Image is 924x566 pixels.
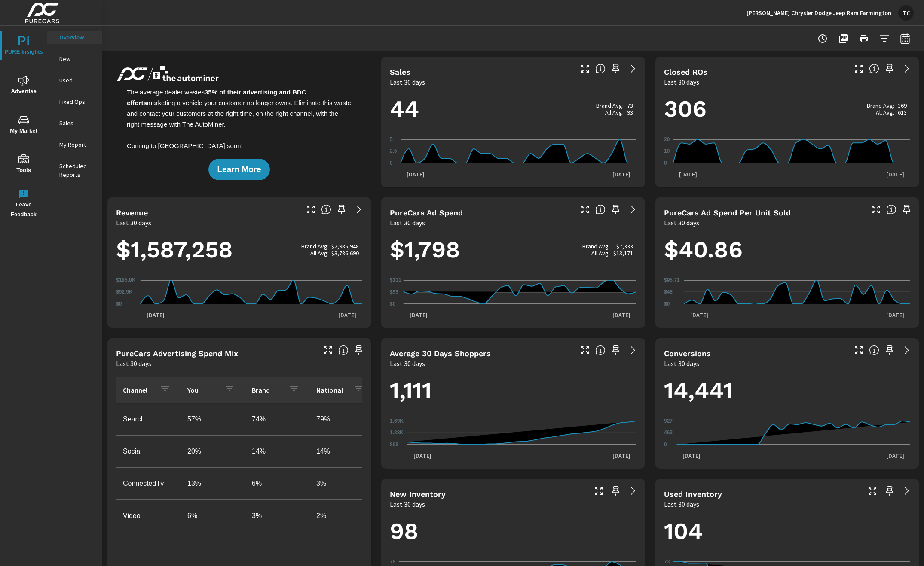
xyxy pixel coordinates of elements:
h5: Average 30 Days Shoppers [390,349,491,358]
p: 369 [898,102,907,109]
text: 20 [664,136,670,142]
span: Number of vehicles sold by the dealership over the selected date range. [Source: This data is sou... [595,64,606,74]
div: Overview [47,31,102,44]
p: $7,333 [616,243,633,250]
p: Brand [252,386,282,394]
span: PURE Insights [3,36,44,57]
p: [DATE] [880,451,910,460]
button: Make Fullscreen [852,343,866,357]
p: $3,786,690 [331,250,359,257]
td: 2% [309,505,374,527]
p: New [59,54,95,63]
text: 0 [664,160,667,166]
div: nav menu [0,26,47,223]
td: Social [116,441,181,462]
p: Last 30 days [390,358,425,369]
p: All Avg: [876,109,894,116]
p: 73 [627,102,633,109]
button: Learn More [208,159,269,180]
text: 5 [390,136,393,142]
span: Save this to your personalized report [900,203,914,216]
p: My Report [59,140,95,149]
div: Fixed Ops [47,95,102,108]
text: 868 [390,442,398,448]
span: Save this to your personalized report [609,484,623,498]
p: Last 30 days [390,499,425,509]
span: Advertise [3,76,44,97]
td: 3% [309,473,374,494]
td: 6% [245,473,309,494]
p: Last 30 days [664,358,699,369]
h5: Conversions [664,349,711,358]
td: Search [116,409,181,430]
td: 3% [245,505,309,527]
p: Last 30 days [390,77,425,87]
text: 0 [664,442,667,448]
div: Sales [47,117,102,130]
text: 0 [390,160,393,166]
p: All Avg: [605,109,624,116]
td: ConnectedTv [116,473,181,494]
div: New [47,52,102,65]
button: Make Fullscreen [578,203,592,216]
text: 2.5 [390,148,397,154]
text: $48 [664,289,673,295]
a: See more details in report [626,484,640,498]
button: Make Fullscreen [578,343,592,357]
h1: 14,441 [664,376,910,405]
h1: 44 [390,94,636,124]
span: Save this to your personalized report [352,343,366,357]
span: Save this to your personalized report [609,62,623,76]
a: See more details in report [900,484,914,498]
span: Save this to your personalized report [335,203,349,216]
span: A rolling 30 day total of daily Shoppers on the dealership website, averaged over the selected da... [595,345,606,355]
text: $0 [664,301,670,307]
a: See more details in report [900,62,914,76]
h5: PureCars Ad Spend [390,208,463,217]
td: 79% [309,409,374,430]
text: $55 [390,289,398,295]
p: [DATE] [684,311,714,319]
button: Make Fullscreen [852,62,866,76]
text: $95.71 [664,277,680,283]
h5: New Inventory [390,490,446,499]
text: $0 [116,301,122,307]
p: [DATE] [673,170,703,179]
span: Average cost of advertising per each vehicle sold at the dealer over the selected date range. The... [886,204,896,215]
span: Save this to your personalized report [883,343,896,357]
h5: Used Inventory [664,490,722,499]
h5: Revenue [116,208,148,217]
p: 93 [627,109,633,116]
h1: 1,111 [390,376,636,405]
span: Save this to your personalized report [883,62,896,76]
td: 14% [309,441,374,462]
p: Used [59,76,95,85]
text: 1.69K [390,418,404,424]
text: $185.8K [116,277,136,283]
p: Overview [59,33,95,42]
button: Make Fullscreen [869,203,883,216]
p: [DATE] [880,311,910,319]
p: Last 30 days [116,218,151,228]
text: 1.28K [390,430,404,436]
button: Apply Filters [876,30,893,47]
span: Save this to your personalized report [883,484,896,498]
p: [DATE] [401,170,431,179]
p: Brand Avg: [596,102,624,109]
p: [DATE] [880,170,910,179]
p: Last 30 days [390,218,425,228]
text: $0 [390,301,396,307]
h1: $40.86 [664,235,910,264]
button: Print Report [855,30,872,47]
p: Brand Avg: [582,243,610,250]
button: Make Fullscreen [866,484,879,498]
span: Total sales revenue over the selected date range. [Source: This data is sourced from the dealer’s... [321,204,331,215]
text: 73 [664,559,670,565]
img: PureCars TruPayments Logo [114,64,221,85]
button: "Export Report to PDF" [835,30,852,47]
text: 78 [390,559,396,565]
p: [DATE] [606,170,636,179]
h1: $1,587,258 [116,235,362,264]
a: See more details in report [900,343,914,357]
h5: PureCars Ad Spend Per Unit Sold [664,208,791,217]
